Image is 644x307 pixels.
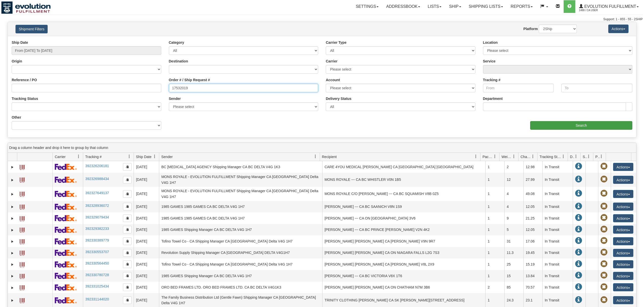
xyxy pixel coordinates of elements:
[382,0,424,13] a: Addressbook
[20,202,25,210] a: Label
[8,143,636,153] div: grid grouping header
[485,235,504,247] td: 1
[55,227,77,233] img: 2 - FedEx Express®
[600,260,607,268] span: Pickup Not Assigned
[600,249,607,256] span: Pickup Not Assigned
[10,178,15,183] a: Expand
[322,235,486,247] td: [PERSON_NAME] [PERSON_NAME] CA [PERSON_NAME] V9N 9R7
[85,164,109,168] a: 392326206181
[159,235,322,247] td: Tofino Towel Co - CA Shipping Manager CA [GEOGRAPHIC_DATA] Delta V4G 1H7
[559,152,568,161] a: Tracking Status filter column settings
[123,203,132,210] button: Copy to clipboard
[55,154,66,159] span: Carrier
[123,214,132,222] button: Copy to clipboard
[485,270,504,282] td: 1
[134,187,159,201] td: [DATE]
[159,201,322,213] td: 1985 GAMES 1985 GAMES CA BC DELTA V4G 1H7
[159,282,322,293] td: ORO BED FRAMES LTD. ORO BED FRAMES LTD. CA BC DELTA V4G1K3
[20,248,25,256] a: Label
[10,165,15,170] a: Expand
[523,270,542,282] td: 13.84
[542,258,573,270] td: In Transit
[504,282,523,293] td: 85
[613,190,633,198] button: Actions
[322,212,486,224] td: [PERSON_NAME] --- CA ON [GEOGRAPHIC_DATA] 3V6
[85,177,109,181] a: 392326988434
[483,84,554,92] input: From
[597,152,606,161] a: Pickup Status filter column settings
[575,272,582,279] span: In Transit
[159,270,322,282] td: 1985 GAMES Shipping Manager CA BC DELTA V4G 1H7
[504,247,523,259] td: 11.3
[485,247,504,259] td: 1
[123,272,132,280] button: Copy to clipboard
[85,297,109,301] a: 392331144020
[491,152,499,161] a: Packages filter column settings
[608,25,629,33] button: Actions
[542,282,573,293] td: In Transit
[134,224,159,236] td: [DATE]
[1,1,51,14] img: logo1488.jpg
[613,203,633,211] button: Actions
[10,216,15,221] a: Expand
[326,40,346,45] label: Carrier Type
[572,152,580,161] a: Delivery Status filter column settings
[613,249,633,257] button: Actions
[445,0,465,13] a: Ship
[600,272,607,279] span: Pickup Not Assigned
[55,164,77,170] img: 2 - FedEx Express®
[10,274,15,279] a: Expand
[504,270,523,282] td: 15
[20,225,25,233] a: Label
[169,40,184,45] label: Category
[85,227,109,231] a: 392329382233
[575,260,582,268] span: In Transit
[85,215,109,219] a: 392329079434
[523,247,542,259] td: 19.45
[485,173,504,187] td: 1
[504,235,523,247] td: 31
[485,224,504,236] td: 1
[12,40,28,45] label: Ship Date
[584,152,593,161] a: Shipment Issues filter column settings
[159,258,322,270] td: Tofino Towel Co - CA Shipping Manager CA [GEOGRAPHIC_DATA] Delta V4G 1H7
[523,187,542,201] td: 49.08
[465,0,507,13] a: Shipping lists
[123,249,132,257] button: Copy to clipboard
[12,96,38,101] label: Tracking Status
[55,297,77,303] img: 2 - FedEx Express®
[74,152,83,161] a: Carrier filter column settings
[322,282,486,293] td: [PERSON_NAME] [PERSON_NAME] CA ON CHATHAM N7M 3B6
[529,152,537,161] a: Charge filter column settings
[613,283,633,291] button: Actions
[507,0,536,13] a: Reports
[504,212,523,224] td: 9
[600,296,607,303] span: Pickup Not Assigned
[20,260,25,268] a: Label
[322,270,486,282] td: [PERSON_NAME] --- CA BC VICTORIA V8X 1T6
[504,161,523,173] td: 2
[20,283,25,291] a: Label
[613,296,633,304] button: Actions
[322,224,486,236] td: [PERSON_NAME] --- CA BC PRINCE [PERSON_NAME] V2N 4K2
[123,176,132,184] button: Copy to clipboard
[523,173,542,187] td: 27.99
[322,173,486,187] td: MONS ROYALE --- CA BC WHISTLER V0N 1B5
[575,0,642,13] a: Evolution Fulfillment 1488 / CA User
[523,201,542,213] td: 12.05
[483,96,503,101] label: Department
[85,261,109,265] a: 392330564450
[134,201,159,213] td: [DATE]
[159,173,322,187] td: MONS ROYALE - EVOLUTION FULFILLMENT Shipping Manager CA [GEOGRAPHIC_DATA] Delta V4G 1H7
[85,204,109,208] a: 392328936072
[12,59,22,64] label: Origin
[123,283,132,291] button: Copy to clipboard
[600,190,607,197] span: Pickup Not Assigned
[523,26,538,31] label: Platform
[12,77,37,82] label: Reference / PO
[20,272,25,280] a: Label
[322,161,486,173] td: CARE 4YOU MEDICAL [PERSON_NAME] CA [GEOGRAPHIC_DATA] [GEOGRAPHIC_DATA]
[504,224,523,236] td: 5
[322,247,486,259] td: [PERSON_NAME] [PERSON_NAME] CA ON NIAGARA FALLS L2G 7S3
[540,154,562,159] span: Tracking Status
